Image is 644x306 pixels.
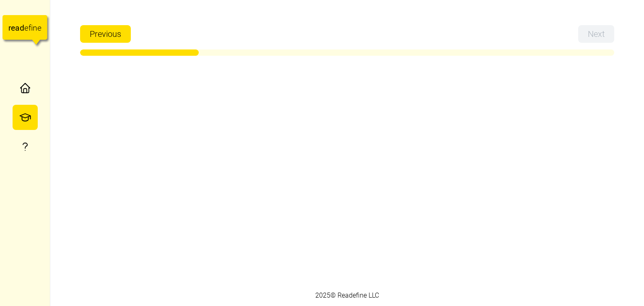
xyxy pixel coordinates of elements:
[15,23,19,33] tspan: a
[31,23,33,33] tspan: i
[311,286,383,305] div: 2025 © Readefine LLC
[29,23,31,33] tspan: f
[11,23,15,33] tspan: e
[37,23,42,33] tspan: e
[8,23,11,33] tspan: r
[578,25,614,43] button: Next
[90,26,121,42] span: Previous
[20,23,24,33] tspan: d
[24,23,29,33] tspan: e
[33,23,38,33] tspan: n
[588,26,605,42] span: Next
[80,25,131,43] button: Previous
[3,7,47,52] a: readefine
